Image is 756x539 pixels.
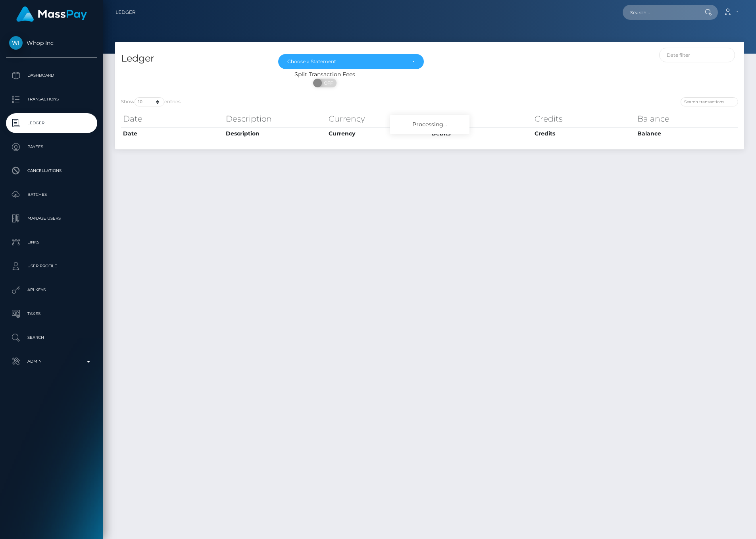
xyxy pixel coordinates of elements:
input: Search transactions [681,97,738,106]
select: Showentries [135,97,164,106]
a: Links [6,232,97,252]
p: Search [9,332,94,344]
h4: Ledger [121,52,266,66]
img: Whop Inc [9,36,23,50]
a: Manage Users [6,209,97,228]
div: Choose a Statement [287,58,405,65]
th: Date [121,111,224,127]
a: Ledger [115,4,136,21]
p: Taxes [9,308,94,320]
th: Date [121,127,224,140]
a: Batches [6,185,97,205]
p: Batches [9,189,94,201]
p: Manage Users [9,213,94,224]
img: MassPay Logo [16,6,87,22]
p: Dashboard [9,70,94,81]
a: Dashboard [6,66,97,85]
a: Ledger [6,113,97,133]
span: Whop Inc [6,39,97,46]
input: Search... [623,5,697,20]
p: Cancellations [9,165,94,177]
a: Search [6,328,97,348]
button: Choose a Statement [278,54,423,69]
div: Split Transaction Fees [115,70,535,79]
th: Credits [533,111,635,127]
p: Transactions [9,93,94,105]
th: Description [224,127,327,140]
th: Description [224,111,327,127]
p: User Profile [9,260,94,272]
a: Cancellations [6,161,97,181]
th: Currency [327,127,429,140]
a: Payees [6,137,97,157]
th: Balance [635,111,738,127]
p: Links [9,236,94,248]
span: OFF [317,79,337,87]
label: Show entries [121,97,181,106]
a: Transactions [6,89,97,109]
th: Credits [533,127,635,140]
a: Admin [6,352,97,371]
a: Taxes [6,304,97,324]
div: Processing... [390,115,469,134]
input: Date filter [659,48,735,62]
p: Payees [9,141,94,153]
th: Debits [429,127,532,140]
th: Debits [429,111,532,127]
p: API Keys [9,284,94,296]
a: API Keys [6,280,97,300]
p: Admin [9,355,94,367]
a: User Profile [6,256,97,276]
p: Ledger [9,117,94,129]
th: Currency [327,111,429,127]
th: Balance [635,127,738,140]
